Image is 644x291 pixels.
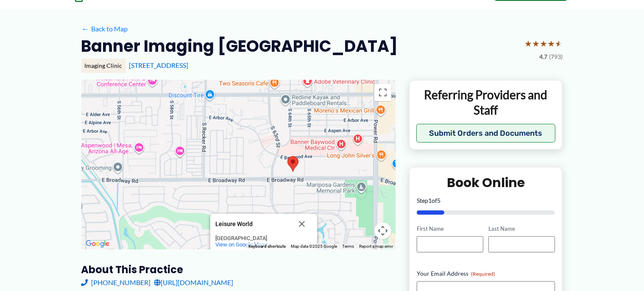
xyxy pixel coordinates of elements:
span: ★ [555,36,563,51]
a: Terms (opens in new tab) [342,244,354,249]
label: Your Email Address [417,269,555,278]
div: Imaging Clinic [81,59,126,73]
span: 4.7 [540,51,548,62]
a: View on Google Maps [215,241,268,248]
div: [GEOGRAPHIC_DATA] [215,235,292,241]
button: Close [292,214,312,234]
h2: Book Online [417,174,555,191]
div: Leisure World [210,214,317,253]
span: ★ [525,36,532,51]
span: ← [81,25,89,33]
div: Leisure World [215,221,292,227]
p: Referring Providers and Staff [416,87,556,118]
a: [URL][DOMAIN_NAME] [154,276,234,289]
a: Open this area in Google Maps (opens a new window) [84,238,112,249]
span: ★ [548,36,555,51]
button: Toggle fullscreen view [374,84,391,101]
a: [PHONE_NUMBER] [81,276,151,289]
span: Map data ©2025 Google [291,244,337,249]
label: First Name [417,225,483,233]
p: Step of [417,198,555,204]
span: 5 [437,197,440,204]
a: ←Back to Map [81,22,128,35]
button: Submit Orders and Documents [416,124,556,143]
span: ★ [532,36,540,51]
a: Report a map error [359,244,393,249]
span: ★ [540,36,548,51]
span: (Required) [471,271,495,277]
h2: Banner Imaging [GEOGRAPHIC_DATA] [81,36,398,56]
h3: About this practice [81,263,396,276]
button: Map camera controls [374,222,391,239]
button: Keyboard shortcuts [248,243,286,249]
span: 1 [428,197,432,204]
a: [STREET_ADDRESS] [129,61,189,69]
span: (793) [549,51,563,62]
label: Last Name [488,225,555,233]
img: Google [84,238,112,249]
